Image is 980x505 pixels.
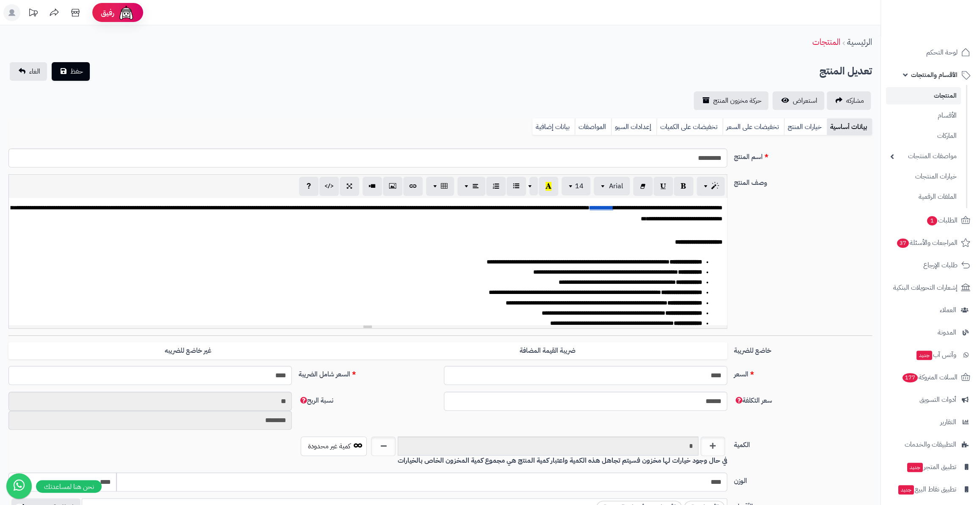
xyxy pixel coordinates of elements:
span: 37 [897,238,909,248]
span: أدوات التسويق [919,394,956,406]
a: حركة مخزون المنتج [694,91,768,110]
a: تخفيضات على السعر [723,118,784,135]
span: جديد [907,463,923,472]
button: Arial [594,177,630,195]
a: المنتجات [886,87,961,104]
a: التطبيقات والخدمات [886,434,975,455]
a: تخفيضات على الكميات [656,118,723,135]
a: المراجعات والأسئلة37 [886,233,975,253]
span: الطلبات [926,214,958,226]
img: ai-face.png [118,4,135,21]
label: خاضع للضريبة [731,342,876,356]
a: المدونة [886,322,975,343]
span: سعر التكلفة [734,395,772,406]
span: رفيق [101,8,114,18]
a: وآتس آبجديد [886,345,975,365]
b: في حال وجود خيارات لها مخزون فسيتم تجاهل هذه الكمية واعتبار كمية المنتج هي مجموع كمية المخزون الخ... [398,456,727,466]
a: خيارات المنتج [784,118,827,135]
span: 14 [575,181,584,191]
img: logo-2.png [922,15,972,33]
span: حركة مخزون المنتج [713,96,761,106]
button: 14 [562,177,590,195]
a: العملاء [886,300,975,320]
span: حفظ [70,66,83,77]
a: الماركات [886,127,961,145]
a: إشعارات التحويلات البنكية [886,277,975,298]
span: جديد [916,351,932,360]
a: الأقسام [886,107,961,125]
span: العملاء [940,304,956,316]
a: لوحة التحكم [886,42,975,63]
a: مواصفات المنتجات [886,147,961,165]
span: طلبات الإرجاع [923,259,958,271]
span: مشاركه [846,96,864,106]
span: وآتس آب [916,349,956,361]
a: الطلبات1 [886,210,975,231]
a: خيارات المنتجات [886,167,961,186]
button: حفظ [52,62,90,81]
span: المراجعات والأسئلة [896,237,958,249]
a: تطبيق نقاط البيعجديد [886,479,975,500]
a: تطبيق المتجرجديد [886,457,975,477]
span: 177 [902,373,918,382]
label: الوزن [731,472,876,486]
a: المواصفات [575,118,611,135]
a: طلبات الإرجاع [886,255,975,275]
a: السلات المتروكة177 [886,367,975,387]
a: الملفات الرقمية [886,188,961,206]
h2: تعديل المنتج [819,63,872,80]
span: السلات المتروكة [902,371,958,383]
span: الغاء [29,66,40,77]
label: وصف المنتج [731,174,876,188]
span: 1 [927,216,937,225]
span: تطبيق نقاط البيع [897,483,956,495]
span: الأقسام والمنتجات [911,69,958,81]
span: التقارير [940,416,956,428]
a: بيانات إضافية [532,118,575,135]
span: المدونة [938,327,956,338]
span: استعراض [793,96,817,106]
a: إعدادات السيو [611,118,656,135]
a: بيانات أساسية [827,118,872,135]
span: لوحة التحكم [926,47,958,58]
a: التقارير [886,412,975,432]
a: الرئيسية [847,36,872,48]
a: تحديثات المنصة [22,4,44,23]
a: أدوات التسويق [886,390,975,410]
label: الكمية [731,436,876,450]
a: استعراض [772,91,824,110]
span: Arial [609,181,623,191]
a: الغاء [10,62,47,81]
label: اسم المنتج [731,148,876,162]
label: ضريبة القيمة المضافة [368,342,727,360]
span: إشعارات التحويلات البنكية [893,282,958,294]
span: تطبيق المتجر [906,461,956,473]
span: التطبيقات والخدمات [905,439,956,450]
label: غير خاضع للضريبه [8,342,368,360]
span: نسبة الربح [299,395,333,406]
a: المنتجات [812,36,840,48]
span: جديد [898,485,914,494]
label: السعر [731,366,876,379]
a: مشاركه [827,91,871,110]
label: السعر شامل الضريبة [295,366,440,379]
